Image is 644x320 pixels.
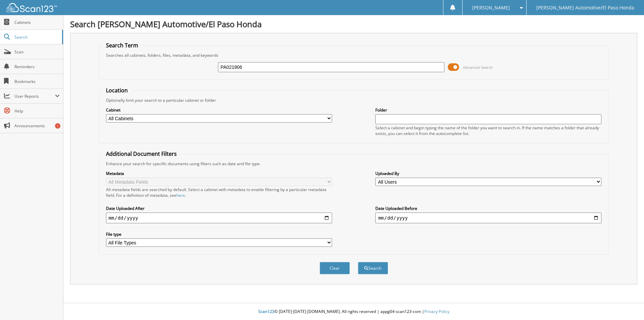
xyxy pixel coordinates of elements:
[106,107,332,113] label: Cabinet
[176,192,185,198] a: here
[375,213,601,223] input: end
[106,231,332,237] label: File type
[14,93,55,99] span: User Reports
[7,3,57,12] img: scan123-logo-white.svg
[375,171,601,176] label: Uploaded By
[103,42,142,49] legend: Search Term
[14,34,59,40] span: Search
[14,79,60,84] span: Bookmarks
[103,87,131,94] legend: Location
[424,309,449,314] a: Privacy Policy
[358,262,388,274] button: Search
[536,6,634,10] span: [PERSON_NAME] Automotive/El Paso Honda
[103,161,605,167] div: Enhance your search for specific documents using filters such as date and file type.
[63,304,644,320] div: © [DATE]-[DATE] [DOMAIN_NAME]. All rights reserved | appg04-scan123-com |
[103,97,605,103] div: Optionally limit your search to a particular cabinet or folder
[14,108,60,114] span: Help
[103,52,605,58] div: Searches all cabinets, folders, files, metadata, and keywords
[472,6,510,10] span: [PERSON_NAME]
[320,262,350,274] button: Clear
[375,205,601,211] label: Date Uploaded Before
[463,65,493,70] span: Advanced Search
[14,19,60,25] span: Cabinets
[375,125,601,136] div: Select a cabinet and begin typing the name of the folder you want to search in. If the name match...
[106,171,332,176] label: Metadata
[106,187,332,198] div: All metadata fields are searched by default. Select a cabinet with metadata to enable filtering b...
[375,107,601,113] label: Folder
[14,49,60,55] span: Scan
[70,18,637,30] h1: Search [PERSON_NAME] Automotive/El Paso Honda
[258,309,274,314] span: Scan123
[103,150,180,157] legend: Additional Document Filters
[610,288,644,320] iframe: Chat Widget
[14,123,60,129] span: Announcements
[14,64,60,70] span: Reminders
[106,205,332,211] label: Date Uploaded After
[106,213,332,223] input: start
[55,123,60,129] div: 1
